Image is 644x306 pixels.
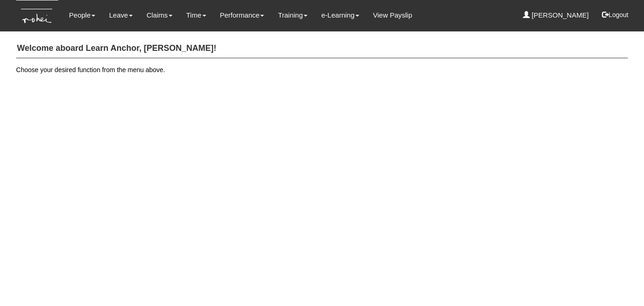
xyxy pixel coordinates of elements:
a: [PERSON_NAME] [523,5,589,26]
iframe: chat widget [605,269,635,297]
a: View Payslip [373,5,412,26]
a: e-Learning [321,5,359,26]
button: Logout [595,4,635,26]
img: KTs7HI1dOZG7tu7pUkOpGGQAiEQAiEQAj0IhBB1wtXDg6BEAiBEAiBEAiB4RGIoBtemSRFIRACIRACIRACIdCLQARdL1w5OAR... [16,0,58,31]
a: Performance [220,5,264,26]
a: Time [186,5,206,26]
a: People [69,5,95,26]
a: Claims [147,5,172,26]
h4: Welcome aboard Learn Anchor, [PERSON_NAME]! [16,39,628,58]
p: Choose your desired function from the menu above. [16,65,628,74]
a: Training [278,5,307,26]
a: Leave [109,5,133,26]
